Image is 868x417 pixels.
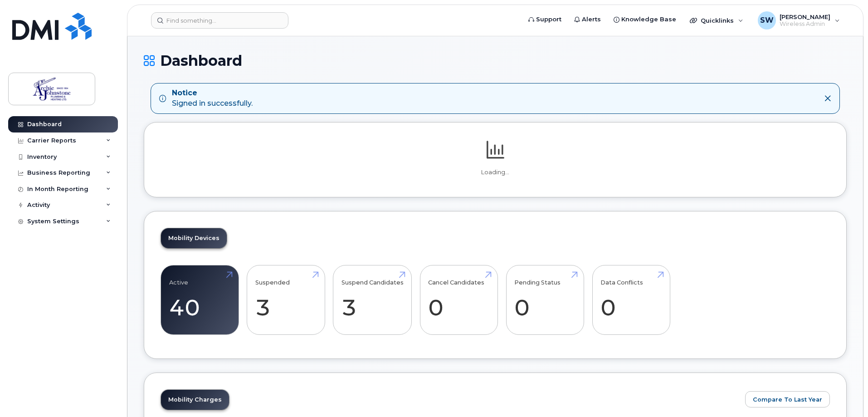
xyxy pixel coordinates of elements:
a: Pending Status 0 [514,270,575,330]
strong: Notice [172,88,253,98]
a: Mobility Charges [161,390,229,410]
a: Mobility Devices [161,228,227,248]
a: Active 40 [169,270,230,330]
span: Compare To Last Year [753,395,822,404]
div: Signed in successfully. [172,88,253,109]
button: Compare To Last Year [745,391,830,407]
p: Loading... [161,168,830,177]
a: Cancel Candidates 0 [428,270,489,330]
h1: Dashboard [144,53,847,69]
a: Suspend Candidates 3 [341,270,404,330]
a: Suspended 3 [255,270,317,330]
a: Data Conflicts 0 [600,270,662,330]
